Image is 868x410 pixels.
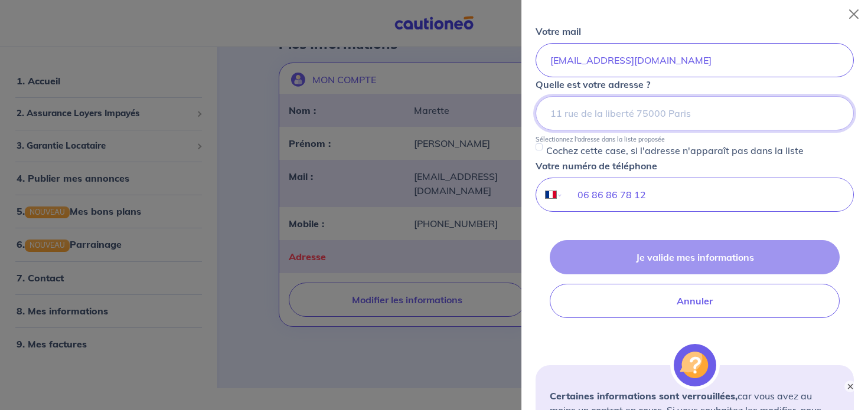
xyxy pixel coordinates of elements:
p: Votre mail [536,24,581,38]
button: Close [844,5,863,24]
button: Annuler [550,284,840,318]
input: 11 rue de la liberté 75000 Paris [536,96,854,130]
input: 06 34 34 34 34 [563,178,853,211]
p: Votre numéro de téléphone [536,159,657,173]
button: × [844,381,856,392]
img: illu_alert_question.svg [674,344,716,386]
input: mail@mail.com [536,43,854,77]
p: Quelle est votre adresse ? [536,77,650,91]
p: Sélectionnez l'adresse dans la liste proposée [536,135,665,143]
p: Cochez cette case, si l'adresse n'apparaît pas dans la liste [546,143,804,158]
